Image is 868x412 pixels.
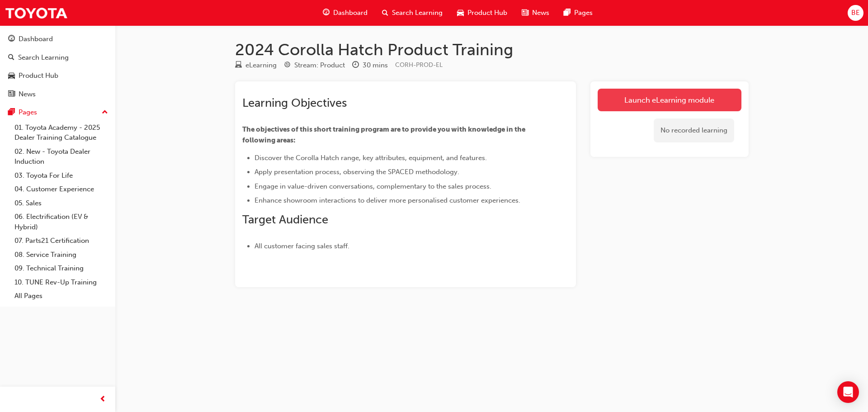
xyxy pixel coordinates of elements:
div: Type [235,60,277,71]
span: news-icon [522,7,528,19]
a: Launch eLearning module [598,89,741,111]
div: eLearning [245,60,277,71]
button: BE [848,5,863,21]
span: prev-icon [99,394,106,405]
span: Enhance showroom interactions to deliver more personalised customer experiences. [255,196,520,204]
span: Apply presentation process, observing the SPACED methodology. [255,168,459,176]
span: Search Learning [392,8,443,18]
a: Dashboard [4,31,112,47]
span: Learning Objectives [242,96,347,110]
a: News [4,86,112,103]
span: Dashboard [333,8,368,18]
span: Learning resource code [395,61,443,69]
div: Stream [284,60,345,71]
span: learningResourceType_ELEARNING-icon [235,62,242,70]
a: 01. Toyota Academy - 2025 Dealer Training Catalogue [11,121,112,145]
h1: 2024 Corolla Hatch Product Training [235,40,749,60]
a: Product Hub [4,67,112,84]
a: Search Learning [4,49,112,66]
span: pages-icon [564,7,571,19]
a: 06. Electrification (EV & Hybrid) [11,210,112,234]
button: DashboardSearch LearningProduct HubNews [4,29,112,104]
a: 07. Parts21 Certification [11,234,112,248]
span: search-icon [382,7,388,19]
span: Target Audience [242,213,328,227]
span: guage-icon [323,7,330,19]
a: car-iconProduct Hub [450,4,514,22]
span: Product Hub [467,8,507,18]
span: search-icon [8,54,14,62]
div: News [19,89,36,99]
span: news-icon [8,90,15,99]
a: 02. New - Toyota Dealer Induction [11,145,112,169]
span: Engage in value-driven conversations, complementary to the sales process. [255,182,491,190]
a: 03. Toyota For Life [11,169,112,183]
div: 30 mins [363,60,388,71]
span: clock-icon [352,62,359,70]
span: All customer facing sales staff. [255,242,349,250]
span: The objectives of this short training program are to provide you with knowledge in the following ... [242,125,527,144]
span: car-icon [8,72,15,80]
a: 08. Service Training [11,248,112,262]
span: News [532,8,549,18]
a: 10. TUNE Rev-Up Training [11,275,112,289]
span: pages-icon [8,109,15,117]
div: No recorded learning [654,118,734,142]
span: guage-icon [8,35,15,43]
a: All Pages [11,289,112,303]
div: Pages [19,107,37,118]
button: Pages [4,104,112,121]
a: 09. Technical Training [11,261,112,275]
div: Open Intercom Messenger [837,381,859,403]
div: Duration [352,60,388,71]
img: Trak [5,3,68,23]
span: target-icon [284,62,291,70]
div: Dashboard [19,34,53,44]
div: Product Hub [19,71,58,81]
span: up-icon [102,107,108,118]
span: Discover the Corolla Hatch range, key attributes, equipment, and features. [255,154,487,162]
div: Stream: Product [294,60,345,71]
a: news-iconNews [514,4,557,22]
a: pages-iconPages [557,4,600,22]
span: car-icon [457,7,464,19]
span: Pages [574,8,593,18]
span: BE [851,8,860,18]
a: 04. Customer Experience [11,182,112,196]
a: guage-iconDashboard [316,4,375,22]
div: Search Learning [18,52,69,63]
a: search-iconSearch Learning [375,4,450,22]
a: 05. Sales [11,196,112,210]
